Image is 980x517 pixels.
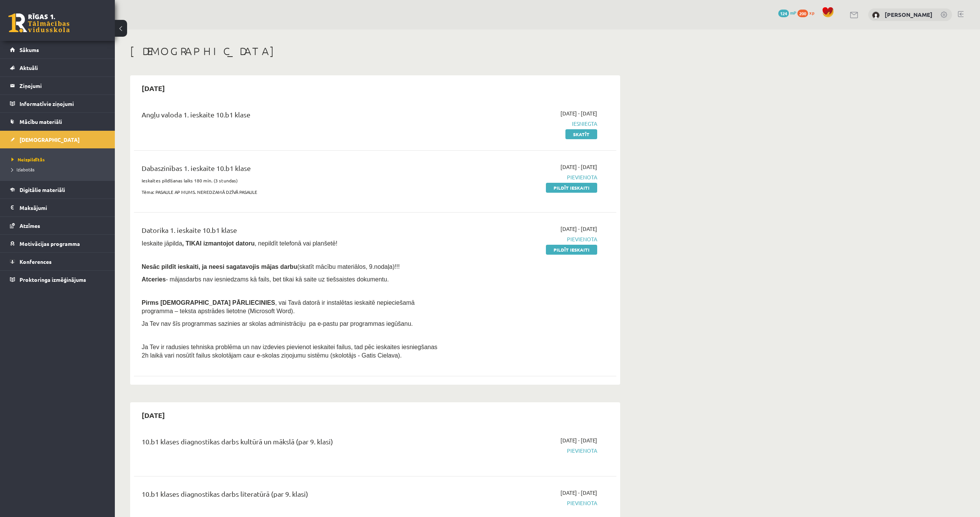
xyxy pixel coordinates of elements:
[10,41,105,59] a: Sākums
[142,225,441,239] div: Datorika 1. ieskaite 10.b1 klase
[560,436,597,444] span: [DATE] - [DATE]
[182,240,255,247] b: , TIKAI izmantojot datoru
[10,181,105,198] a: Digitālie materiāli
[797,10,808,17] span: 200
[20,118,62,125] span: Mācību materiāli
[453,235,597,243] span: Pievienota
[560,225,597,233] span: [DATE] - [DATE]
[20,186,65,193] span: Digitālie materiāli
[20,46,39,53] span: Sākums
[142,344,438,359] span: Ja Tev ir radusies tehniska problēma un nav izdevies pievienot ieskaitei failus, tad pēc ieskaite...
[560,163,597,171] span: [DATE] - [DATE]
[10,217,105,234] a: Atzīmes
[142,299,275,306] span: Pirms [DEMOGRAPHIC_DATA] PĀRLIECINIES
[10,77,105,94] a: Ziņojumi
[134,406,173,424] h2: [DATE]
[778,10,789,17] span: 124
[130,45,620,58] h1: [DEMOGRAPHIC_DATA]
[142,276,166,283] b: Atceries
[10,131,105,148] a: [DEMOGRAPHIC_DATA]
[11,166,107,173] a: Izlabotās
[142,240,337,247] span: Ieskaite jāpilda , nepildīt telefonā vai planšetē!
[142,263,297,270] span: Nesāc pildīt ieskaiti, ja neesi sagatavojis mājas darbu
[142,276,389,283] span: - mājasdarbs nav iesniedzams kā fails, bet tikai kā saite uz tiešsaistes dokumentu.
[10,235,105,252] a: Motivācijas programma
[20,276,86,283] span: Proktoringa izmēģinājums
[142,163,441,177] div: Dabaszinības 1. ieskaite 10.b1 klase
[10,271,105,288] a: Proktoringa izmēģinājums
[20,240,80,247] span: Motivācijas programma
[134,79,173,97] h2: [DATE]
[10,59,105,76] a: Aktuāli
[20,222,40,229] span: Atzīmes
[797,10,818,16] a: 200 xp
[20,136,80,143] span: [DEMOGRAPHIC_DATA]
[809,10,814,16] span: xp
[560,109,597,117] span: [DATE] - [DATE]
[565,129,597,139] a: Skatīt
[142,177,441,184] p: Ieskaites pildīšanas laiks 180 min. (3 stundas)
[546,183,597,193] a: Pildīt ieskaiti
[11,156,45,163] span: Neizpildītās
[11,166,34,172] span: Izlabotās
[20,95,105,112] legend: Informatīvie ziņojumi
[453,173,597,181] span: Pievienota
[20,77,105,94] legend: Ziņojumi
[453,447,597,455] span: Pievienota
[20,199,105,216] legend: Maksājumi
[872,11,880,19] img: Gustavs Gudonis
[8,13,70,33] a: Rīgas 1. Tālmācības vidusskola
[10,199,105,216] a: Maksājumi
[142,436,441,450] div: 10.b1 klases diagnostikas darbs kultūrā un mākslā (par 9. klasi)
[546,245,597,255] a: Pildīt ieskaiti
[885,11,933,18] a: [PERSON_NAME]
[778,10,796,16] a: 124 mP
[297,263,400,270] span: (skatīt mācību materiālos, 9.nodaļa)!!!
[142,299,415,314] span: , vai Tavā datorā ir instalētas ieskaitē nepieciešamā programma – teksta apstrādes lietotne (Micr...
[20,64,38,71] span: Aktuāli
[790,10,796,16] span: mP
[10,113,105,130] a: Mācību materiāli
[142,320,413,327] span: Ja Tev nav šīs programmas sazinies ar skolas administrāciju pa e-pastu par programmas iegūšanu.
[11,156,107,163] a: Neizpildītās
[453,120,597,128] span: Iesniegta
[142,489,441,503] div: 10.b1 klases diagnostikas darbs literatūrā (par 9. klasi)
[10,95,105,112] a: Informatīvie ziņojumi
[560,489,597,497] span: [DATE] - [DATE]
[142,109,441,124] div: Angļu valoda 1. ieskaite 10.b1 klase
[10,253,105,270] a: Konferences
[20,258,52,265] span: Konferences
[453,499,597,507] span: Pievienota
[142,189,441,195] p: Tēma: PASAULE AP MUMS. NEREDZAMĀ DZĪVĀ PASAULE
